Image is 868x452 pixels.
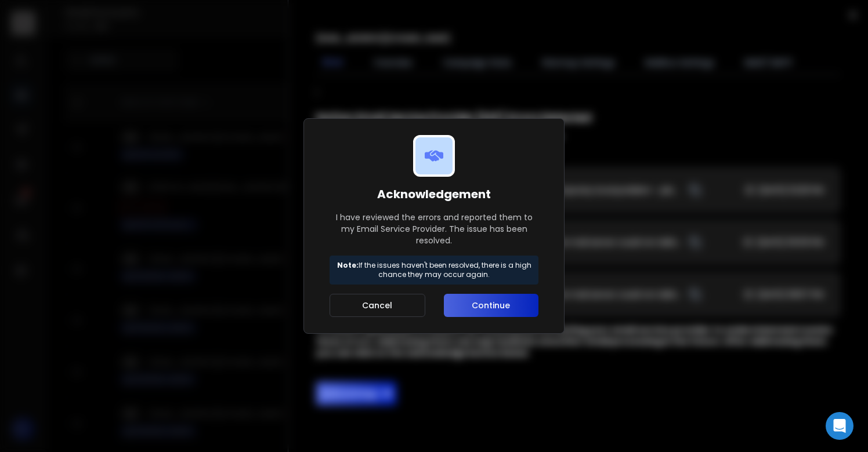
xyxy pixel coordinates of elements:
h1: Acknowledgement [330,186,538,202]
button: Continue [444,294,538,317]
div: ; [316,84,840,405]
strong: Note: [337,260,359,270]
p: I have reviewed the errors and reported them to my Email Service Provider. The issue has been res... [330,212,538,246]
p: If the issues haven't been resolved, there is a high chance they may occur again. [335,261,533,279]
button: Cancel [330,294,425,317]
div: Open Intercom Messenger [826,412,853,440]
